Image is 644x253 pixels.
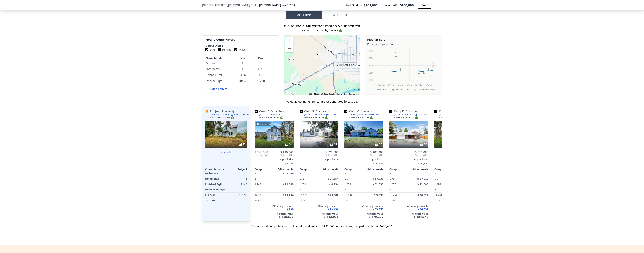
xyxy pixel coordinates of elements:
div: - [410,171,428,176]
div: The selected comps have a median adjusted value of $431,541 and an average adjusted value of $436... [202,221,442,228]
div: 37 [375,142,382,146]
div: Adjusted Value [300,212,338,215]
div: Other Adjustments [255,205,294,208]
span: 12,197 [255,194,262,196]
div: 1.75 [300,176,318,182]
span: [STREET_ADDRESS][PERSON_NAME] [202,3,250,7]
div: [STREET_ADDRESS][PERSON_NAME] [394,113,433,116]
button: Edit structure [205,151,247,154]
button: Zoom out [285,45,293,52]
text: C [395,52,397,54]
a: Terms [337,93,342,95]
span: 3 [344,172,346,175]
button: Keyboard shortcuts [309,93,312,95]
button: Rental Comps [322,11,358,19]
span: -$ 83,358 [371,208,383,211]
div: Appreciation [255,158,294,161]
div: Comp [255,168,274,171]
div: Adjusted Value [344,212,383,215]
button: SAVE [418,2,431,9]
div: [STREET_ADDRESS] [259,113,281,116]
text: [DATE] [425,83,432,86]
span: $ 13,494 [282,194,294,196]
span: $438,000 [400,4,414,7]
div: 1.75 [389,176,408,182]
div: Lot Sqft [205,193,225,198]
div: 16,553 [227,193,247,198]
span: ( miles) [269,110,285,113]
div: 1101 Rhodes Rd [319,65,323,71]
div: Other Adjustments [300,205,338,208]
input: Sold [205,48,208,51]
img: NWMLS Logo [231,116,234,119]
input: Pending [218,48,221,51]
div: Listing Status [205,45,276,48]
div: Finished Sqft [205,182,225,187]
text: Selected Comp [396,89,410,91]
span: 1,296 [434,183,441,186]
div: - [275,176,294,182]
div: Appreciation [344,158,383,161]
div: - [410,198,428,203]
div: 808 Borseth St [334,58,338,65]
div: Comp E [434,109,465,113]
img: Google [285,90,297,95]
a: [STREET_ADDRESS][PERSON_NAME] [300,113,343,116]
span: 10,454 [389,194,397,196]
span: $ 11,688 [417,183,428,186]
span: -$ 27,317 [416,178,428,180]
div: Appreciation [434,158,473,161]
div: Comp [344,168,364,171]
text: $400 [369,64,374,67]
div: 3 [227,171,247,176]
div: NWMLS # 2280125 [349,116,373,119]
div: Subject [226,168,247,171]
div: Median Sale [367,38,439,42]
span: Last Sold for [346,3,364,7]
div: Characteristics [205,57,233,60]
div: NWMLS # 2362833 [439,116,463,119]
span: $ 26,827 [417,194,428,196]
div: Adjusted Value [434,212,473,215]
div: Other Adjustments [389,205,428,208]
span: 3 [300,172,301,175]
span: 11,761 [434,194,442,196]
span: ( miles) [314,110,330,113]
div: 1 [255,176,273,182]
div: [STREET_ADDRESS][PERSON_NAME] [210,113,251,116]
div: - [275,187,294,192]
button: Zoom in [285,37,293,45]
span: 0 [300,188,301,191]
span: 13,504 [344,194,352,196]
span: $ 489,000 [370,151,383,154]
span: $ 479,135 [369,215,383,218]
span: 1,421 [300,183,306,186]
text: F [428,66,429,68]
div: This is a Flip [256,122,271,126]
div: 1 [227,176,247,182]
span: -$ 35,046 [282,172,294,175]
div: - [365,187,383,192]
span: $ 438,536 [279,215,294,218]
text: [DATE] [397,83,404,86]
span: Map data ©2025 Google [314,93,335,95]
span: 0 [255,188,256,191]
span: $ 6,746 [285,162,294,165]
div: Bathrooms [205,176,225,182]
text: $450 [369,57,374,60]
div: 22890 Cheryl Dr [328,39,332,45]
div: We found that match your search [202,23,442,29]
div: - [320,187,338,192]
div: [STREET_ADDRESS] [439,113,461,116]
text: $300 [369,79,374,81]
div: 101 Warner St [338,62,343,68]
img: NWMLS Logo [415,116,418,119]
span: , WA 98284 [281,4,295,7]
a: [STREET_ADDRESS][PERSON_NAME] [389,113,433,116]
span: 3 [434,172,436,175]
span: ( miles) [404,110,420,113]
text: $500 [369,50,374,52]
span: Sold [DATE] [270,154,294,157]
span: $ 510,000 [415,151,428,154]
div: Year Built [205,198,225,203]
